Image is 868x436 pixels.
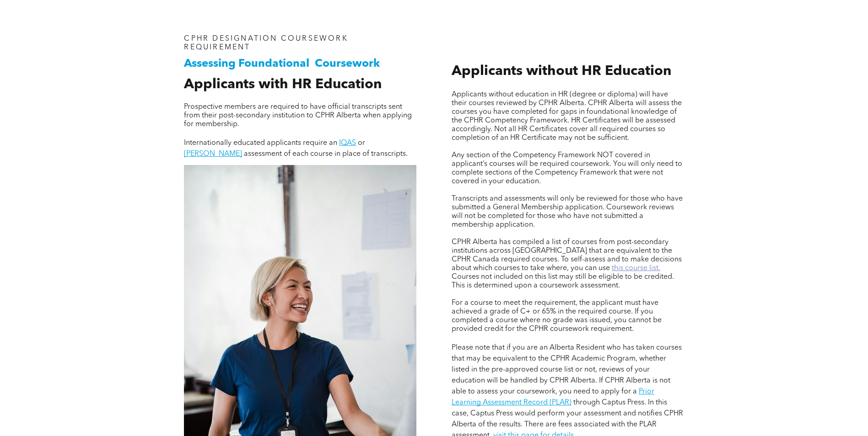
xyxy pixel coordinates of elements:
[184,103,412,128] span: Prospective members are required to have official transcripts sent from their post-secondary inst...
[452,152,682,185] span: Any section of the Competency Framework NOT covered in applicant’s courses will be required cours...
[452,344,682,395] span: Please note that if you are an Alberta Resident who has taken courses that may be equivalent to t...
[244,150,408,158] span: assessment of each course in place of transcripts.
[184,139,337,147] span: Internationally educated applicants require an
[452,91,682,142] span: Applicants without education in HR (degree or diploma) will have their courses reviewed by CPHR A...
[184,78,382,91] span: Applicants with HR Education
[184,150,242,158] a: [PERSON_NAME]
[184,35,348,51] span: CPHR DESIGNATION COURSEWORK REQUIREMENT
[339,139,356,147] a: IQAS
[452,195,683,229] span: Transcripts and assessments will only be reviewed for those who have submitted a General Membersh...
[452,239,682,272] span: CPHR Alberta has compiled a list of courses from post-secondary institutions across [GEOGRAPHIC_D...
[452,299,662,333] span: For a course to meet the requirement, the applicant must have achieved a grade of C+ or 65% in th...
[612,265,660,272] a: this course list.
[452,273,674,289] span: Courses not included on this list may still be eligible to be credited. This is determined upon a...
[452,64,671,78] span: Applicants without HR Education
[358,139,365,147] span: or
[184,58,380,69] span: Assessing Foundational Coursework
